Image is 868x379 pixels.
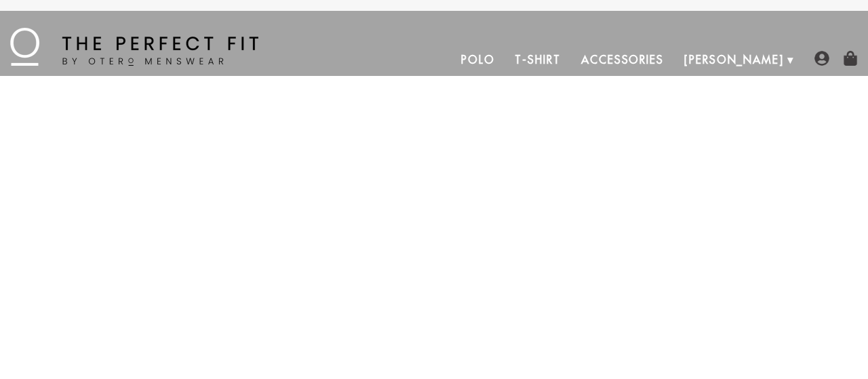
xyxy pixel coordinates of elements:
[451,43,505,76] a: Polo
[674,43,794,76] a: [PERSON_NAME]
[571,43,674,76] a: Accessories
[10,28,258,66] img: The Perfect Fit - by Otero Menswear - Logo
[505,43,570,76] a: T-Shirt
[843,51,858,66] img: shopping-bag-icon.png
[814,51,829,66] img: user-account-icon.png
